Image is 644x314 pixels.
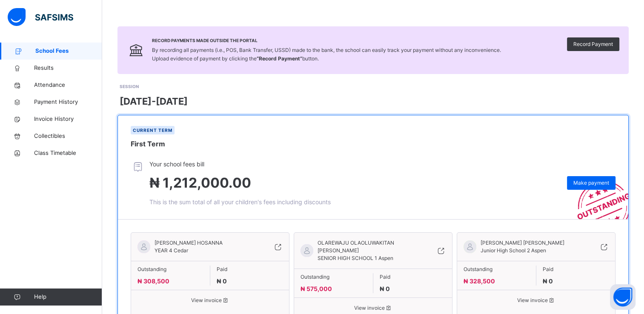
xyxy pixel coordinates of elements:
span: Payment History [34,98,102,106]
span: Help [34,293,102,301]
span: [DATE]-[DATE] [120,94,188,108]
span: Collectibles [34,132,102,140]
span: SESSION [120,84,139,89]
span: Record Payment [573,40,613,48]
span: Paid [380,273,446,281]
span: OLAREWAJU OLAOLUWAKITAN [PERSON_NAME] [318,239,417,254]
span: Your school fees bill [149,160,331,168]
b: “Record Payment” [257,55,302,62]
span: Outstanding [301,273,366,281]
span: By recording all payments (i.e., POS, Bank Transfer, USSD) made to the bank, the school can easil... [152,47,501,62]
img: outstanding-stamp.3c148f88c3ebafa6da95868fa43343a1.svg [567,171,628,219]
span: SENIOR HIGH SCHOOL 1 Aspen [318,255,393,261]
span: Record Payments Made Outside the Portal [152,37,501,44]
span: View invoice [464,297,609,304]
span: View invoice [137,297,283,304]
span: Class Timetable [34,149,102,157]
span: Paid [543,265,609,273]
img: safsims [8,8,73,26]
span: ₦ 308,500 [137,277,169,285]
span: YEAR 4 Cedar [155,247,188,254]
span: Results [34,64,102,72]
span: ₦ 0 [380,285,390,292]
span: This is the sum total of all your children's fees including discounts [149,198,331,206]
span: View invoice [301,304,446,312]
span: ₦ 0 [217,277,227,285]
span: [PERSON_NAME] HOSANNA [155,239,223,247]
span: Outstanding [464,265,530,273]
span: Invoice History [34,115,102,123]
span: ₦ 1,212,000.00 [149,174,251,191]
span: Junior High School 2 Aspen [481,247,546,254]
span: Outstanding [137,265,203,273]
span: ₦ 0 [543,277,553,285]
span: Current term [133,128,172,133]
span: [PERSON_NAME] [PERSON_NAME] [481,239,564,247]
button: Open asap [610,284,635,310]
span: First Term [131,140,165,148]
span: Make payment [573,179,609,187]
span: ₦ 328,500 [464,277,495,285]
span: ₦ 575,000 [301,285,332,292]
span: School Fees [35,47,102,55]
span: Attendance [34,81,102,89]
span: Paid [217,265,283,273]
